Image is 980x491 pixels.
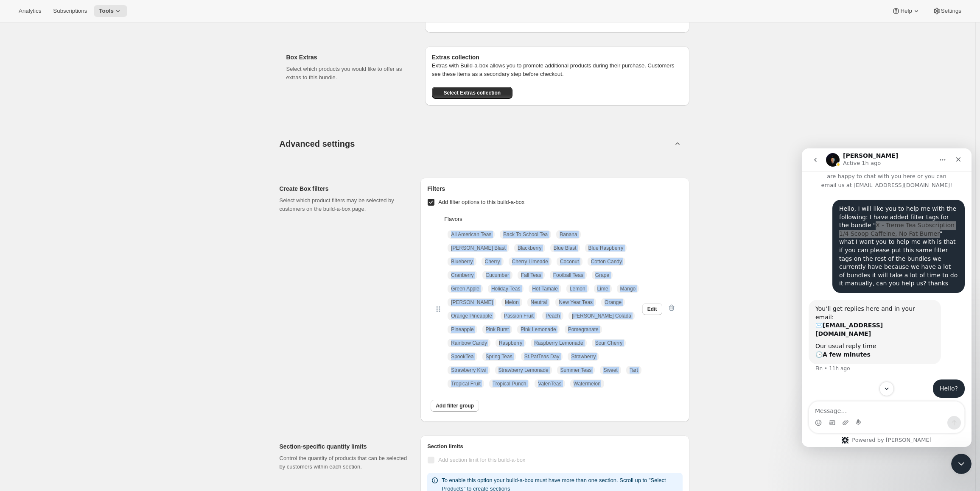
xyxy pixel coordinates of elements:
[19,8,41,14] span: Analytics
[559,299,593,306] span: New Year Teas
[554,245,577,251] span: Blue Blast
[595,272,609,279] span: Grape
[280,454,407,471] p: Control the quantity of products that can be selected by customers within each section.
[521,272,541,279] span: Fall Teas
[286,53,412,61] h2: Box Extras
[504,312,534,319] span: Passion Fruit
[571,353,596,360] span: Strawberry
[451,380,481,387] span: Tropical Fruit
[48,5,92,17] button: Subscriptions
[887,5,925,17] button: Help
[518,245,542,251] span: Blackberry
[451,231,491,238] span: All American Teas
[900,8,912,14] span: Help
[451,340,487,346] span: Rainbow Candy
[451,258,473,265] span: Blueberry
[427,184,682,193] h6: Filters
[451,367,486,374] span: Strawberry Kiwi
[493,380,526,387] span: Tropical Punch
[941,8,961,14] span: Settings
[491,285,520,292] span: Holiday Teas
[560,258,579,265] span: Coconut
[451,299,493,306] span: [PERSON_NAME]
[486,326,509,333] span: Pink Burst
[274,127,678,160] button: Advanced settings
[443,89,501,96] span: Select Extras collection
[630,367,638,374] span: Tart
[94,5,127,17] button: Tools
[574,380,601,387] span: Watermelon
[605,299,622,306] span: Orange
[451,245,506,251] span: [PERSON_NAME] Blast
[14,5,46,17] button: Analytics
[642,303,662,315] button: Edit
[499,340,522,346] span: Raspberry
[432,87,512,99] button: Select Extras collection
[588,245,624,251] span: Blue Raspberry
[568,326,599,333] span: Pomegranate
[451,326,473,333] span: Pineapple
[521,326,556,333] span: Pink Lemonade
[280,137,355,151] span: Advanced settings
[570,285,585,292] span: Lemon
[451,272,473,279] span: Cranberry
[99,8,114,14] span: Tools
[927,5,966,17] button: Settings
[280,184,407,193] h2: Create Box filters
[498,367,549,374] span: Strawberry Lemonade
[431,400,479,412] button: Add filter group
[591,258,622,265] span: Cotton Candy
[534,340,583,346] span: Raspberry Lemonade
[553,272,583,279] span: Football Teas
[451,353,473,360] span: SpookTea
[427,442,682,451] h6: Section limits
[451,285,479,292] span: Green Apple
[53,8,87,14] span: Subscriptions
[280,442,407,451] h2: Section-specific quantity limits
[603,367,617,374] span: Sweet
[503,231,548,238] span: Back To School Tea
[486,272,509,279] span: Cucumber
[451,312,492,319] span: Orange Pineapple
[595,340,623,346] span: Sour Cherry
[572,312,631,319] span: [PERSON_NAME] Colada
[531,299,547,306] span: Neutral
[512,258,548,265] span: Cherry Limeade
[436,402,474,409] span: Add filter group
[802,148,972,447] iframe: Intercom live chat
[432,53,683,61] h6: Extras collection
[951,454,972,474] iframe: Intercom live chat
[286,65,412,82] p: Select which products you would like to offer as extras to this bundle.
[485,258,500,265] span: Cherry
[280,196,407,213] p: Select which product filters may be selected by customers on the build-a-box page.
[538,380,561,387] span: ValenTeas
[597,285,608,292] span: Lime
[438,199,524,205] span: Add filter options to this build-a-box
[505,299,519,306] span: Melon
